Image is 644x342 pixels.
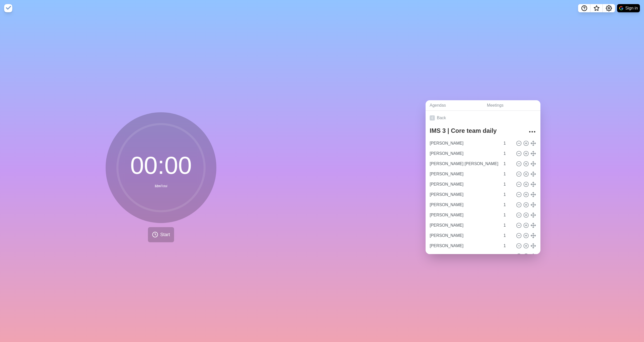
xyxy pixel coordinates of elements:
[501,241,514,251] input: Mins
[428,251,500,261] input: Name
[578,4,590,12] button: Help
[501,189,514,200] input: Mins
[426,100,483,111] a: Agendas
[160,231,170,238] span: Start
[428,230,500,241] input: Name
[619,6,623,10] img: google logo
[501,179,514,189] input: Mins
[148,227,174,242] button: Start
[426,111,540,125] a: Back
[603,4,615,12] button: Settings
[428,169,500,179] input: Name
[527,127,537,137] button: More
[428,148,500,159] input: Name
[501,138,514,148] input: Mins
[428,241,500,251] input: Name
[428,210,500,220] input: Name
[501,230,514,241] input: Mins
[501,251,514,261] input: Mins
[4,4,12,12] img: timeblocks logo
[501,169,514,179] input: Mins
[428,138,500,148] input: Name
[428,200,500,210] input: Name
[428,179,500,189] input: Name
[428,159,500,169] input: Name
[501,210,514,220] input: Mins
[617,4,640,12] button: Sign in
[428,220,500,230] input: Name
[501,159,514,169] input: Mins
[501,220,514,230] input: Mins
[428,189,500,200] input: Name
[501,200,514,210] input: Mins
[483,100,540,111] a: Meetings
[590,4,603,12] button: What’s new
[501,148,514,159] input: Mins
